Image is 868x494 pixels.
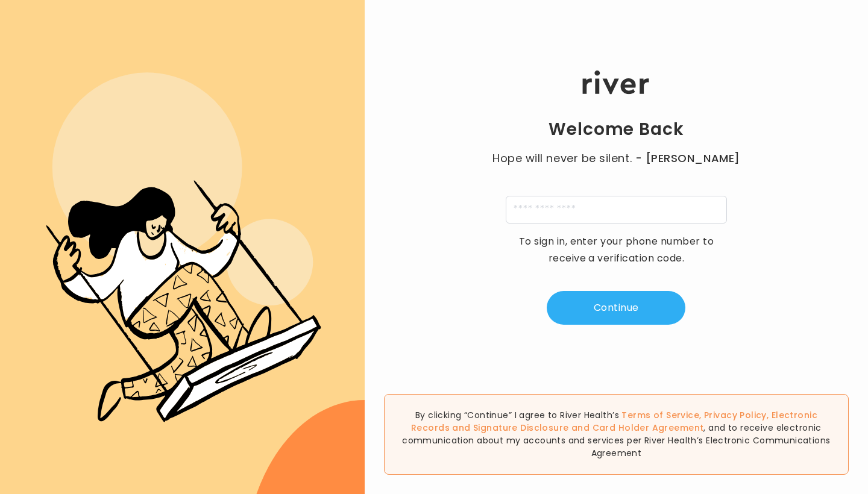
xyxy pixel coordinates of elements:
[411,409,817,434] a: Electronic Records and Signature Disclosure
[549,119,684,140] h1: Welcome Back
[411,409,817,434] span: , , and
[480,150,752,167] p: Hope will never be silent.
[402,422,830,459] span: , and to receive electronic communication about my accounts and services per River Health’s Elect...
[593,422,704,434] a: Card Holder Agreement
[547,291,685,325] button: Continue
[511,233,722,267] p: To sign in, enter your phone number to receive a verification code.
[704,409,767,421] a: Privacy Policy
[621,409,699,421] a: Terms of Service
[384,394,849,475] div: By clicking “Continue” I agree to River Health’s
[635,150,740,167] span: - [PERSON_NAME]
